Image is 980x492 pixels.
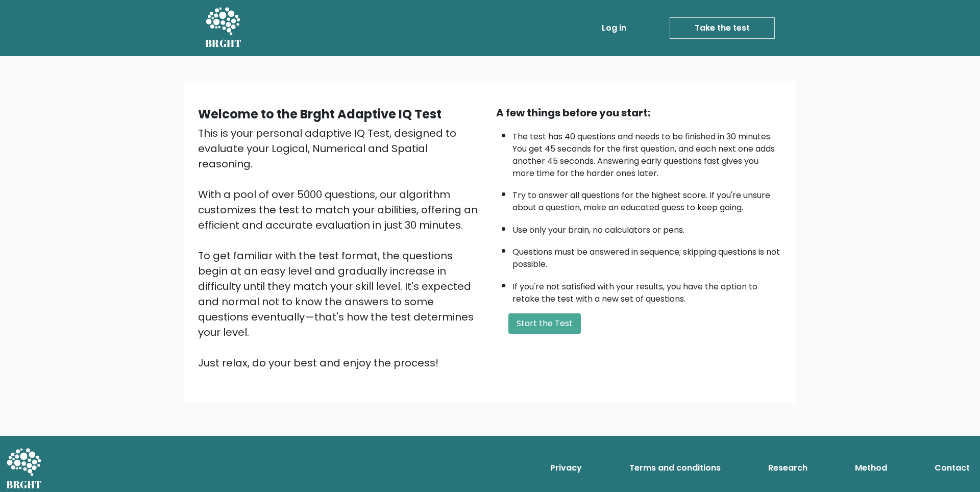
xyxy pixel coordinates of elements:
[625,458,725,478] a: Terms and conditions
[670,17,775,39] a: Take the test
[512,219,782,236] li: Use only your brain, no calculators or pens.
[546,458,586,478] a: Privacy
[205,4,242,52] a: BRGHT
[764,458,812,478] a: Research
[598,18,630,38] a: Log in
[508,313,581,334] button: Start the Test
[496,105,782,120] div: A few things before you start:
[512,276,782,305] li: If you're not satisfied with your results, you have the option to retake the test with a new set ...
[512,184,782,214] li: Try to answer all questions for the highest score. If you're unsure about a question, make an edu...
[512,241,782,270] li: Questions must be answered in sequence; skipping questions is not possible.
[198,106,442,122] b: Welcome to the Brght Adaptive IQ Test
[512,126,782,180] li: The test has 40 questions and needs to be finished in 30 minutes. You get 45 seconds for the firs...
[205,37,242,50] h5: BRGHT
[198,126,484,371] div: This is your personal adaptive IQ Test, designed to evaluate your Logical, Numerical and Spatial ...
[851,458,891,478] a: Method
[930,458,974,478] a: Contact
